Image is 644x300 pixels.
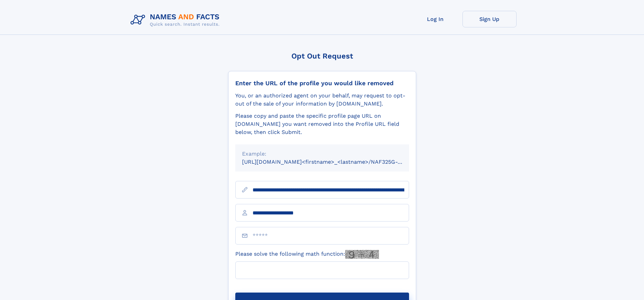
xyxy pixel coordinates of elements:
[408,11,462,27] a: Log In
[462,11,517,27] a: Sign Up
[242,150,402,158] div: Example:
[235,250,379,259] label: Please solve the following math function:
[235,112,409,136] div: Please copy and paste the specific profile page URL on [DOMAIN_NAME] you want removed into the Pr...
[235,92,409,108] div: You, or an authorized agent on your behalf, may request to opt-out of the sale of your informatio...
[228,52,416,60] div: Opt Out Request
[128,11,225,29] img: Logo Names and Facts
[242,159,422,165] small: [URL][DOMAIN_NAME]<firstname>_<lastname>/NAF325G-xxxxxxxx
[235,79,409,87] div: Enter the URL of the profile you would like removed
